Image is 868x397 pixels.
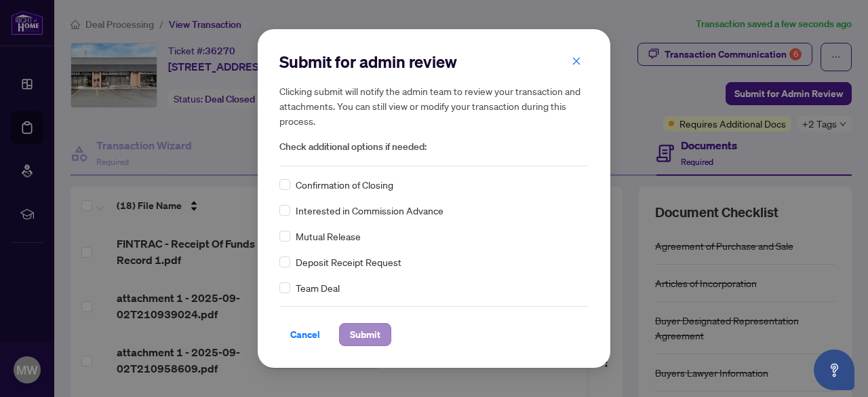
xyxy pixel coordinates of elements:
span: Team Deal [296,280,340,295]
span: Submit [350,324,380,345]
span: close [572,56,581,66]
h5: Clicking submit will notify the admin team to review your transaction and attachments. You can st... [279,83,589,128]
span: Confirmation of Closing [296,177,393,192]
h2: Submit for admin review [279,51,589,73]
button: Submit [339,323,391,346]
button: Open asap [814,349,854,390]
span: Interested in Commission Advance [296,203,443,218]
span: Check additional options if needed: [279,139,589,155]
span: Deposit Receipt Request [296,254,401,269]
span: Cancel [290,324,320,345]
span: Mutual Release [296,229,361,244]
button: Cancel [279,323,331,346]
